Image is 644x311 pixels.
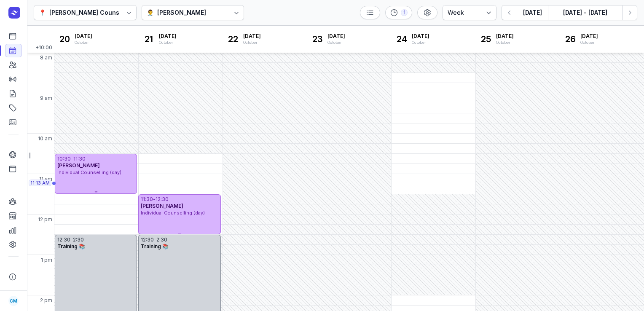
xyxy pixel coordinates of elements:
span: 11:13 AM [30,180,50,186]
span: [DATE] [243,33,261,40]
div: 21 [142,32,156,46]
span: 12 pm [38,216,52,223]
span: 8 am [40,54,52,61]
span: Training 📚 [141,243,169,249]
span: [DATE] [412,33,429,40]
div: 20 [58,32,71,46]
div: October [580,40,598,46]
div: October [327,40,345,46]
span: 1 pm [41,257,52,263]
div: 12:30 [141,236,154,243]
div: 22 [226,32,240,46]
div: 11:30 [141,196,153,203]
span: [DATE] [159,33,177,40]
span: CM [10,296,17,306]
button: [DATE] - [DATE] [548,5,622,20]
span: Training 📚 [57,243,85,249]
div: 2:30 [73,236,84,243]
span: [PERSON_NAME] [141,203,183,209]
div: 25 [479,32,493,46]
span: 11 am [39,176,52,182]
div: - [70,236,73,243]
span: 2 pm [40,297,52,304]
button: [DATE] [517,5,548,20]
div: 26 [563,32,577,46]
div: - [153,196,156,203]
span: 9 am [40,95,52,102]
div: 1 [401,9,408,16]
span: Individual Counselling (day) [57,169,121,175]
div: October [159,40,177,46]
span: [PERSON_NAME] [57,162,100,169]
div: 2:30 [156,236,167,243]
div: 23 [311,32,324,46]
span: 10 am [38,135,52,142]
div: October [496,40,514,46]
div: 11:30 [73,155,86,162]
div: 12:30 [156,196,169,203]
div: [PERSON_NAME] Counselling [49,8,136,18]
div: 10:30 [57,155,71,162]
div: - [154,236,156,243]
div: October [75,40,92,46]
div: - [71,155,73,162]
span: Individual Counselling (day) [141,210,205,216]
span: [DATE] [327,33,345,40]
div: 12:30 [57,236,70,243]
span: [DATE] [496,33,514,40]
div: 24 [395,32,408,46]
div: [PERSON_NAME] [157,8,206,18]
span: [DATE] [75,33,92,40]
span: +10:00 [35,44,54,53]
div: 👨‍⚕️ [147,8,154,18]
div: October [243,40,261,46]
span: [DATE] [580,33,598,40]
div: October [412,40,429,46]
div: 📍 [39,8,46,18]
